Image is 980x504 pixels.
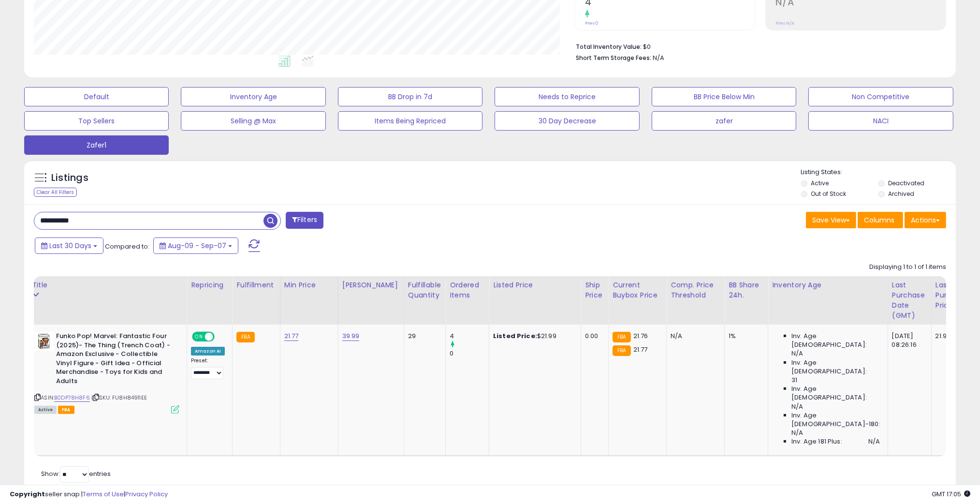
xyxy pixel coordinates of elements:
[450,332,489,341] div: 4
[34,332,179,413] div: ASIN:
[653,53,664,62] span: N/A
[54,394,90,402] a: B0DP78H8F6
[729,332,761,341] div: 1%
[284,331,299,341] a: 21.77
[35,237,103,254] button: Last 30 Days
[652,87,796,106] button: BB Price Below Min
[193,333,205,341] span: ON
[776,20,795,26] small: Prev: N/A
[49,241,91,251] span: Last 30 Days
[91,394,147,401] span: | SKU: FU8H84911EE
[181,111,325,131] button: Selling @ Max
[495,111,639,131] button: 30 Day Decrease
[24,135,169,155] button: Zafer1
[585,280,604,300] div: Ship Price
[888,190,914,198] label: Archived
[801,168,956,177] p: Listing States:
[32,280,183,290] div: Title
[56,332,174,388] b: Funko Pop! Marvel: Fantastic Four (2025)- The Thing (Trench Coat) - Amazon Exclusive - Collectibl...
[450,280,485,300] div: Ordered Items
[83,489,124,499] a: Terms of Use
[868,437,880,446] span: N/A
[191,357,225,379] div: Preset:
[58,406,74,414] span: FBA
[191,347,225,356] div: Amazon AI
[493,331,537,341] b: Listed Price:
[585,20,599,26] small: Prev: 0
[811,190,847,198] label: Out of Stock
[772,280,883,290] div: Inventory Age
[34,406,57,414] span: All listings currently available for purchase on Amazon
[408,332,438,341] div: 29
[671,332,717,341] div: N/A
[905,212,946,228] button: Actions
[791,402,803,411] span: N/A
[236,280,276,290] div: Fulfillment
[791,358,880,376] span: Inv. Age [DEMOGRAPHIC_DATA]:
[493,332,573,341] div: $21.99
[791,429,803,437] span: N/A
[284,280,334,290] div: Min Price
[729,280,764,300] div: BB Share 24h.
[576,40,939,52] li: $0
[342,331,360,341] a: 39.99
[51,171,88,185] h5: Listings
[181,87,325,106] button: Inventory Age
[633,345,648,354] span: 21.77
[613,332,630,342] small: FBA
[153,237,238,254] button: Aug-09 - Sep-07
[236,332,254,342] small: FBA
[450,349,489,358] div: 0
[936,332,967,341] div: 21.99
[811,179,829,187] label: Active
[10,489,45,499] strong: Copyright
[869,263,946,272] div: Displaying 1 to 1 of 1 items
[286,212,323,229] button: Filters
[791,332,880,349] span: Inv. Age [DEMOGRAPHIC_DATA]:
[808,87,953,106] button: Non Competitive
[338,87,483,106] button: BB Drop in 7d
[652,111,796,131] button: zafer
[808,111,953,131] button: NACI
[408,280,441,300] div: Fulfillable Quantity
[888,179,924,187] label: Deactivated
[671,280,720,300] div: Comp. Price Threshold
[791,437,842,446] span: Inv. Age 181 Plus:
[213,333,229,341] span: OFF
[191,280,228,290] div: Repricing
[168,241,226,251] span: Aug-09 - Sep-07
[493,280,577,290] div: Listed Price
[105,242,149,251] span: Compared to:
[338,111,483,131] button: Items Being Repriced
[24,111,169,131] button: Top Sellers
[791,385,880,402] span: Inv. Age [DEMOGRAPHIC_DATA]:
[613,280,662,300] div: Current Buybox Price
[932,489,970,499] span: 2025-10-9 17:05 GMT
[125,489,168,499] a: Privacy Policy
[892,280,927,321] div: Last Purchase Date (GMT)
[806,212,856,228] button: Save View
[24,87,169,106] button: Default
[613,345,630,356] small: FBA
[864,215,894,225] span: Columns
[41,469,111,478] span: Show: entries
[34,188,77,197] div: Clear All Filters
[791,376,797,385] span: 31
[791,411,880,429] span: Inv. Age [DEMOGRAPHIC_DATA]-180:
[858,212,903,228] button: Columns
[10,490,168,499] div: seller snap | |
[576,54,651,62] b: Short Term Storage Fees:
[495,87,639,106] button: Needs to Reprice
[34,332,54,351] img: 41J6j6m90uL._SL40_.jpg
[936,280,971,311] div: Last Purchase Price
[342,280,400,290] div: [PERSON_NAME]
[633,331,648,341] span: 21.76
[585,332,601,341] div: 0.00
[892,332,924,349] div: [DATE] 08:26:16
[791,349,803,358] span: N/A
[576,43,642,51] b: Total Inventory Value:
